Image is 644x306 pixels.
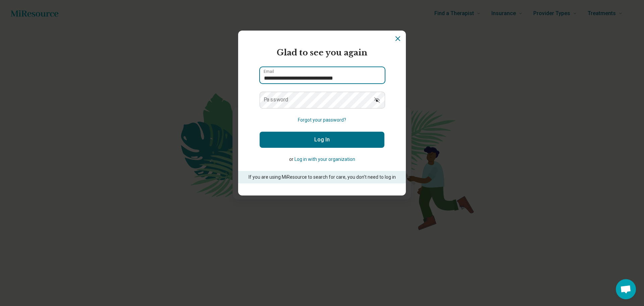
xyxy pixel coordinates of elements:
button: Forgot your password? [298,117,346,124]
p: or [260,156,384,163]
section: Login Dialog [238,31,406,195]
button: Log In [260,132,384,148]
button: Log in with your organization [294,156,355,163]
label: Email [264,70,274,74]
button: Dismiss [394,35,402,43]
p: If you are using MiResource to search for care, you don’t need to log in [248,174,396,181]
h2: Glad to see you again [260,47,384,59]
button: Show password [370,92,384,108]
label: Password [264,97,288,102]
